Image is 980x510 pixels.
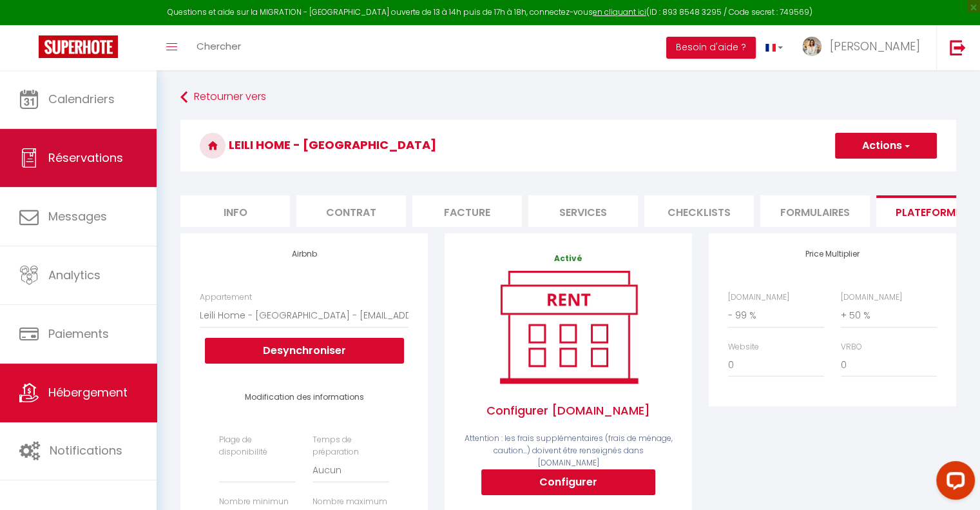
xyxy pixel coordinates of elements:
button: Actions [835,133,937,159]
h4: Price Multiplier [728,250,937,259]
label: Appartement [200,291,252,304]
span: Analytics [48,267,101,283]
span: Réservations [48,150,123,166]
li: Formulaires [760,195,870,227]
span: Calendriers [48,91,115,107]
span: Notifications [50,442,122,458]
button: Besoin d'aide ? [666,37,756,59]
span: Messages [48,208,107,224]
a: Chercher [187,25,251,70]
button: Configurer [481,469,655,495]
span: Attention : les frais supplémentaires (frais de ménage, caution...) doivent être renseignés dans ... [465,433,673,468]
button: Desynchroniser [205,338,404,364]
label: Website [728,341,759,353]
a: ... [PERSON_NAME] [793,25,936,70]
label: Plage de disponibilité [219,434,296,458]
li: Info [180,195,290,227]
span: Chercher [197,39,241,53]
li: Checklists [644,195,754,227]
span: [PERSON_NAME] [830,38,920,54]
label: VRBO [841,341,862,353]
h3: Leili Home - [GEOGRAPHIC_DATA] [180,120,956,172]
span: Hébergement [48,384,128,400]
p: Activé [464,253,673,265]
img: rent.png [486,265,651,389]
a: en cliquant ici [593,6,646,17]
img: logout [950,39,966,55]
li: Contrat [296,195,406,227]
h4: Modification des informations [219,393,389,402]
li: Facture [412,195,522,227]
a: Retourner vers [180,86,956,109]
span: Paiements [48,326,109,342]
img: ... [802,37,821,56]
label: [DOMAIN_NAME] [728,291,789,304]
li: Services [528,195,638,227]
h4: Airbnb [200,250,408,259]
label: Temps de préparation [312,434,389,458]
label: [DOMAIN_NAME] [841,291,902,304]
iframe: LiveChat chat widget [926,456,980,510]
span: Configurer [DOMAIN_NAME] [464,389,673,433]
img: Super Booking [39,35,118,58]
